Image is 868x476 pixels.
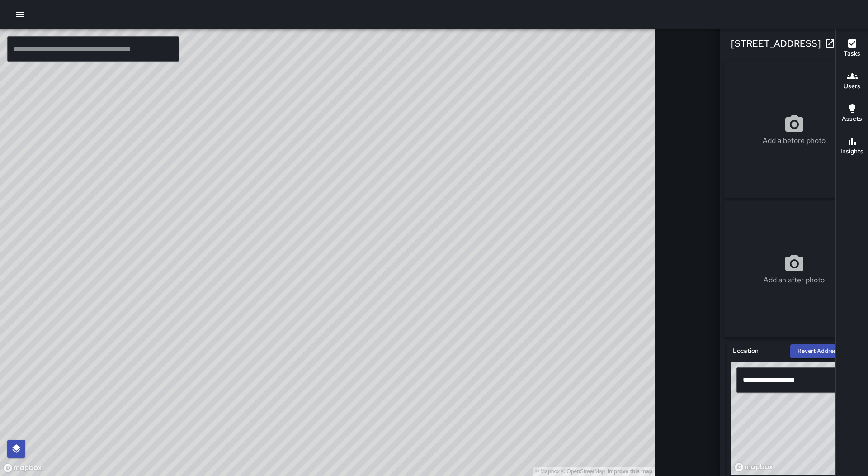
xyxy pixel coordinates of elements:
h6: Users [844,81,860,91]
h6: [STREET_ADDRESS] [731,36,821,51]
p: Add a before photo [763,135,826,146]
h6: Tasks [844,49,860,59]
button: Revert Address [790,344,857,358]
button: Tasks [836,33,868,65]
h6: Location [733,346,759,356]
h6: Assets [842,114,862,124]
p: Add an after photo [764,275,825,286]
button: Users [836,65,868,98]
button: Insights [836,130,868,163]
h6: Insights [840,147,863,157]
button: Assets [836,98,868,130]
